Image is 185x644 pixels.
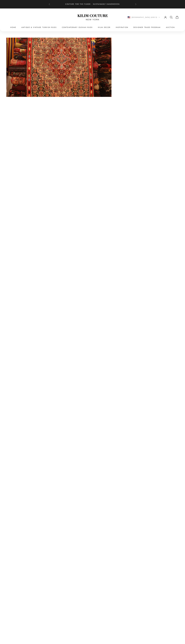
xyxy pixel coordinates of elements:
[128,16,130,18] img: United States
[21,26,57,29] a: Antique & Vintage Turkish Rugs
[6,38,111,97] img: traditional, oriental and luxury hand-knotted Persian rug with classic Persian motifs and pattern...
[128,16,179,19] nav: Secondary navigation
[6,26,179,29] nav: Primary navigation
[166,26,175,29] a: Auction
[98,26,111,29] summary: Kilim Decor
[128,16,160,18] button: Change country or currency
[132,16,157,18] span: [GEOGRAPHIC_DATA] (USD $)
[65,3,120,6] p: Couture for the Floor · Sustainably Handwoven
[76,11,109,24] img: Logo of Kilim Couture New York
[10,26,16,29] a: Home
[6,38,111,97] div: Item 1 of 3
[133,26,161,29] a: Designer Trade Program
[116,26,128,29] a: Inspiration
[62,26,93,29] a: Contemporary Oushak Rugs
